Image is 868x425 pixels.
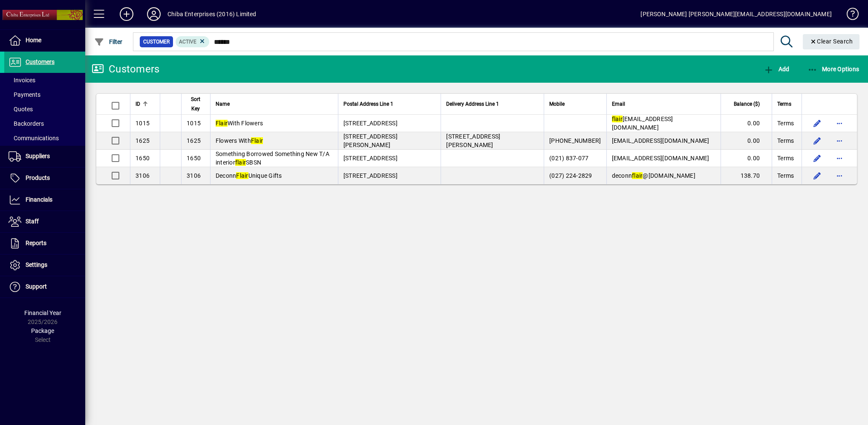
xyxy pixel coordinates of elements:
[4,211,85,232] a: Staff
[446,133,500,148] span: [STREET_ADDRESS][PERSON_NAME]
[216,150,329,166] span: Something Borrowed Something New T/A interior SBSN
[833,169,846,182] button: More options
[9,120,44,127] span: Backorders
[721,132,772,150] td: 0.00
[216,99,230,109] span: Name
[113,6,140,22] button: Add
[176,36,210,47] mat-chip: Activation Status: Active
[24,309,61,316] span: Financial Year
[136,172,150,179] span: 3106
[26,174,50,181] span: Products
[810,116,824,130] button: Edit
[4,116,85,131] a: Backorders
[216,120,263,127] span: With Flowers
[179,39,196,45] span: Active
[721,167,772,184] td: 138.70
[810,151,824,165] button: Edit
[549,172,592,179] span: (027) 224-2829
[343,99,393,109] span: Postal Address Line 1
[612,172,695,179] span: deconn @[DOMAIN_NAME]
[26,153,50,159] span: Suppliers
[26,283,47,290] span: Support
[4,30,85,51] a: Home
[726,99,767,109] div: Balance ($)
[632,172,643,179] em: flair
[761,61,791,77] button: Add
[810,134,824,147] button: Edit
[9,135,59,142] span: Communications
[94,38,123,45] span: Filter
[216,137,263,144] span: Flowers With
[343,172,398,179] span: [STREET_ADDRESS]
[9,91,40,98] span: Payments
[777,154,794,162] span: Terms
[26,196,52,203] span: Financials
[187,120,201,127] span: 1015
[805,61,862,77] button: More Options
[26,240,46,246] span: Reports
[807,66,859,72] span: More Options
[187,137,201,144] span: 1625
[4,131,85,145] a: Communications
[26,261,47,268] span: Settings
[4,254,85,276] a: Settings
[343,120,398,127] span: [STREET_ADDRESS]
[343,155,398,162] span: [STREET_ADDRESS]
[26,58,55,65] span: Customers
[764,66,789,72] span: Add
[4,102,85,116] a: Quotes
[721,150,772,167] td: 0.00
[143,38,170,46] span: Customer
[4,168,85,189] a: Products
[136,120,150,127] span: 1015
[167,7,257,21] div: Chiba Enterprises (2016) Limited
[549,155,588,162] span: (021) 837-077
[612,99,625,109] span: Email
[640,7,832,21] div: [PERSON_NAME] [PERSON_NAME][EMAIL_ADDRESS][DOMAIN_NAME]
[235,159,246,166] em: flair
[187,172,201,179] span: 3106
[216,99,333,109] div: Name
[9,77,35,84] span: Invoices
[840,2,857,29] a: Knowledge Base
[833,116,846,130] button: More options
[612,155,709,162] span: [EMAIL_ADDRESS][DOMAIN_NAME]
[549,137,601,144] span: [PHONE_NUMBER]
[136,137,150,144] span: 1625
[343,133,398,148] span: [STREET_ADDRESS][PERSON_NAME]
[734,99,760,109] span: Balance ($)
[810,169,824,182] button: Edit
[446,99,499,109] span: Delivery Address Line 1
[187,155,201,162] span: 1650
[4,146,85,167] a: Suppliers
[136,155,150,162] span: 1650
[810,38,853,45] span: Clear Search
[612,99,715,109] div: Email
[136,99,155,109] div: ID
[4,233,85,254] a: Reports
[803,34,860,49] button: Clear
[251,137,263,144] em: Flair
[92,34,125,49] button: Filter
[92,62,159,76] div: Customers
[216,120,228,127] em: Flair
[4,87,85,102] a: Payments
[26,218,39,225] span: Staff
[31,327,54,334] span: Package
[612,116,673,131] span: [EMAIL_ADDRESS][DOMAIN_NAME]
[549,99,565,109] span: Mobile
[777,136,794,145] span: Terms
[136,99,140,109] span: ID
[721,115,772,132] td: 0.00
[26,37,41,43] span: Home
[777,119,794,127] span: Terms
[4,276,85,298] a: Support
[236,172,248,179] em: Flair
[187,95,205,113] span: Sort Key
[777,99,791,109] span: Terms
[9,106,33,113] span: Quotes
[216,172,282,179] span: Deconn Unique Gifts
[833,151,846,165] button: More options
[140,6,167,22] button: Profile
[4,189,85,211] a: Financials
